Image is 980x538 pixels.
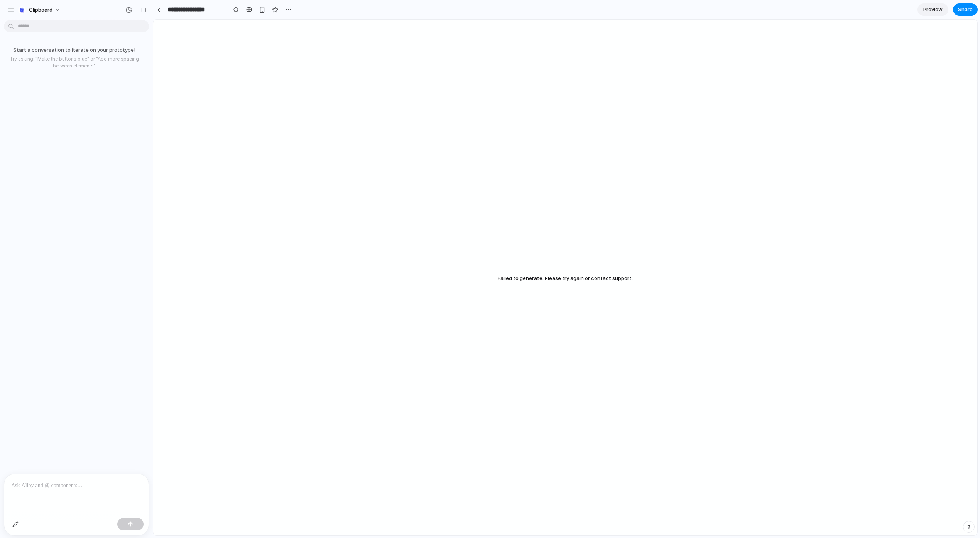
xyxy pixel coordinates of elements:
span: clipboard [29,6,52,14]
span: Failed to generate. Please try again or contact support. [498,275,633,281]
span: Share [958,6,973,13]
p: Try asking: "Make the buttons blue" or "Add more spacing between elements" [3,56,145,69]
a: Preview [917,3,948,16]
button: clipboard [15,4,64,16]
span: Preview [923,6,943,13]
p: Start a conversation to iterate on your prototype! [3,46,145,54]
button: Share [953,3,978,16]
